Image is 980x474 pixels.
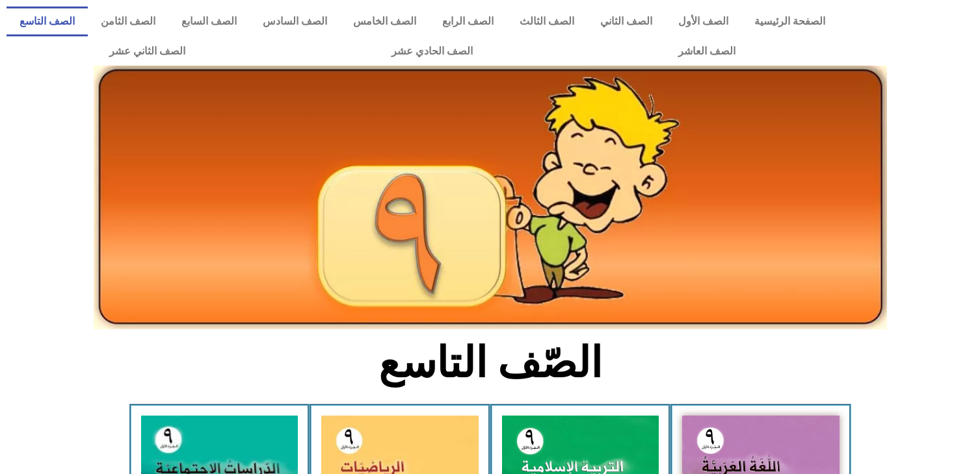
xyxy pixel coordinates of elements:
[665,6,741,36] a: الصف الأول
[7,36,288,66] a: الصف الثاني عشر
[507,6,587,36] a: الصف الثالث
[168,6,250,36] a: الصف السابع
[275,338,705,388] h2: الصّف التاسع
[250,6,340,36] a: الصف السادس
[7,6,88,36] a: الصف التاسع
[88,6,168,36] a: الصف الثامن
[587,6,665,36] a: الصف الثاني
[340,6,429,36] a: الصف الخامس
[429,6,507,36] a: الصف الرابع
[741,6,838,36] a: الصفحة الرئيسية
[288,36,575,66] a: الصف الحادي عشر
[576,36,838,66] a: الصف العاشر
